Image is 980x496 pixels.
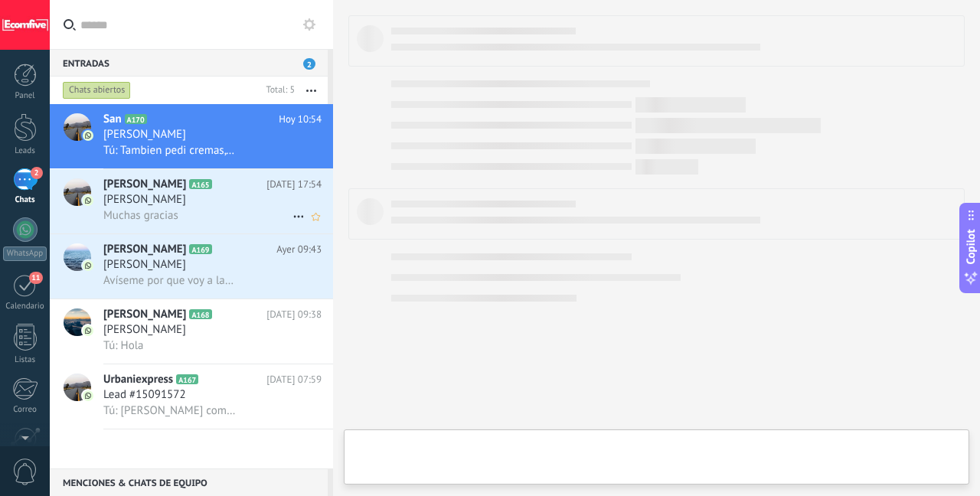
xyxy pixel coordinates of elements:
[3,91,47,101] div: Panel
[3,246,47,261] div: WhatsApp
[266,177,322,192] span: [DATE] 17:54
[103,177,186,192] span: [PERSON_NAME]
[29,272,42,284] span: 11
[103,192,186,207] span: [PERSON_NAME]
[50,104,333,168] a: avatariconSanA170Hoy 10:54[PERSON_NAME]Tú: Tambien pedi cremas, me quedan pero para que no pase l...
[63,81,131,100] div: Chats abiertos
[50,299,333,364] a: avataricon[PERSON_NAME]A168[DATE] 09:38[PERSON_NAME]Tú: Hola
[176,374,198,384] span: A167
[276,242,322,257] span: Ayer 09:43
[103,387,186,403] span: Lead #15091572
[83,260,93,271] img: icon
[83,390,93,401] img: icon
[31,167,43,179] span: 2
[83,325,93,336] img: icon
[266,372,322,387] span: [DATE] 07:59
[189,309,211,319] span: A168
[83,130,93,141] img: icon
[103,307,186,322] span: [PERSON_NAME]
[50,234,333,299] a: avataricon[PERSON_NAME]A169Ayer 09:43[PERSON_NAME]Avíseme por que voy a lanzar una campaña fuerte
[303,58,315,70] span: 2
[3,405,47,415] div: Correo
[103,273,237,288] span: Avíseme por que voy a lanzar una campaña fuerte
[295,77,328,104] button: Más
[103,112,122,127] span: San
[103,127,186,142] span: [PERSON_NAME]
[260,83,295,98] div: Total: 5
[103,403,237,418] span: Tú: [PERSON_NAME] como estas? estuve viendo eso [DATE] y dropi me comenta que eso ya es de la tra...
[266,307,322,322] span: [DATE] 09:38
[50,169,333,233] a: avataricon[PERSON_NAME]A165[DATE] 17:54[PERSON_NAME]Muchas gracias
[125,114,147,124] span: A170
[963,230,978,265] span: Copilot
[103,372,173,387] span: Urbaniexpress
[83,195,93,206] img: icon
[103,322,186,338] span: [PERSON_NAME]
[103,208,178,223] span: Muchas gracias
[3,355,47,365] div: Listas
[50,49,328,77] div: Entradas
[3,146,47,156] div: Leads
[189,179,211,189] span: A165
[50,468,328,496] div: Menciones & Chats de equipo
[103,338,144,353] span: Tú: Hola
[3,302,47,312] div: Calendario
[103,242,186,257] span: [PERSON_NAME]
[279,112,322,127] span: Hoy 10:54
[189,244,211,254] span: A169
[103,257,186,272] span: [PERSON_NAME]
[50,364,333,429] a: avatariconUrbaniexpressA167[DATE] 07:59Lead #15091572Tú: [PERSON_NAME] como estas? estuve viendo ...
[103,143,237,158] span: Tú: Tambien pedi cremas, me quedan pero para que no pase lo de los lapices
[3,195,47,205] div: Chats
